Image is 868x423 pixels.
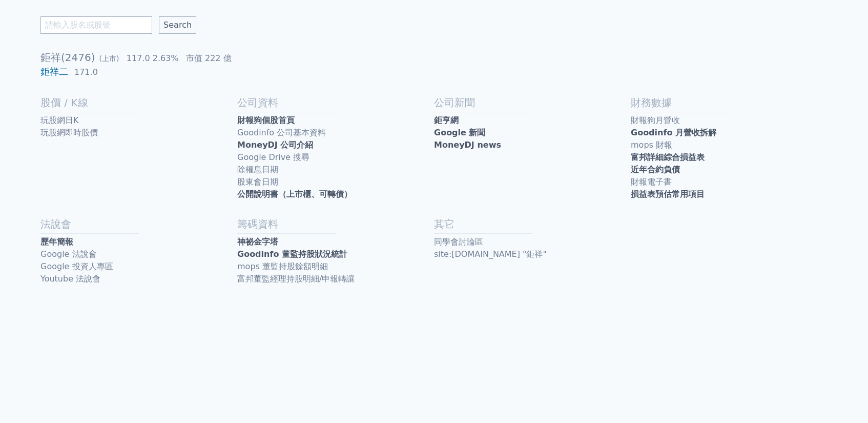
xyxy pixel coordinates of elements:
h1: 鉅祥(2476) [40,50,828,65]
h2: 籌碼資料 [237,217,434,231]
a: 除權息日期 [237,164,434,176]
a: Goodinfo 董監持股狀況統計 [237,248,434,260]
a: 富邦詳細綜合損益表 [631,151,828,164]
a: 同學會討論區 [434,236,631,248]
a: Goodinfo 月營收拆解 [631,127,828,139]
span: (上市) [99,54,119,63]
span: 117.0 2.63% [127,53,179,63]
h2: 公司資料 [237,95,434,110]
a: Goodinfo 公司基本資料 [237,127,434,139]
a: 公開說明書（上市櫃、可轉債） [237,188,434,200]
a: 財報電子書 [631,176,828,188]
a: 玩股網日K [40,114,237,127]
a: site:[DOMAIN_NAME] "鉅祥" [434,248,631,260]
h2: 其它 [434,217,631,231]
a: 近年合約負債 [631,164,828,176]
a: Google 法說會 [40,248,237,260]
a: Google 新聞 [434,127,631,139]
a: MoneyDJ news [434,139,631,151]
h2: 財務數據 [631,95,828,110]
a: Youtube 法說會 [40,273,237,285]
a: 鉅祥二 [40,66,68,77]
a: 鉅亨網 [434,114,631,127]
a: mops 財報 [631,139,828,151]
h2: 股價 / K線 [40,95,237,110]
input: Search [159,16,196,34]
a: 損益表預估常用項目 [631,188,828,200]
h2: 公司新聞 [434,95,631,110]
a: mops 董監持股餘額明細 [237,260,434,273]
span: 市值 222 億 [186,53,232,63]
a: 玩股網即時股價 [40,127,237,139]
a: 神祕金字塔 [237,236,434,248]
a: 股東會日期 [237,176,434,188]
input: 請輸入股名或股號 [40,16,152,34]
a: Google Drive 搜尋 [237,151,434,164]
a: 財報狗個股首頁 [237,114,434,127]
a: 歷年簡報 [40,236,237,248]
a: 富邦董監經理持股明細/申報轉讓 [237,273,434,285]
a: Google 投資人專區 [40,260,237,273]
div: 171.0 [72,66,100,78]
h2: 法說會 [40,217,237,231]
a: MoneyDJ 公司介紹 [237,139,434,151]
a: 財報狗月營收 [631,114,828,127]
